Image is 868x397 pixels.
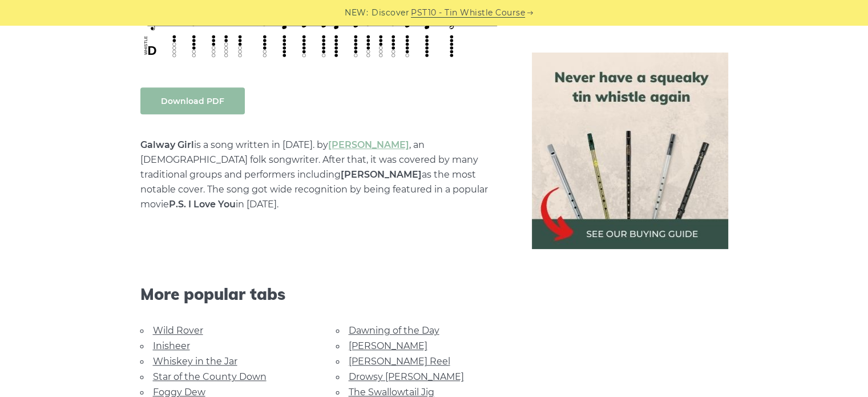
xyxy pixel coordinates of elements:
[349,371,464,382] a: Drowsy [PERSON_NAME]
[372,6,409,19] span: Discover
[153,371,267,382] a: Star of the County Down
[349,356,450,367] a: [PERSON_NAME] Reel
[153,356,237,367] a: Whiskey in the Jar
[328,139,409,150] a: [PERSON_NAME]
[153,340,190,351] a: Inisheer
[169,199,236,210] strong: P.S. I Love You
[140,284,504,304] span: More popular tabs
[140,138,504,212] p: is a song written in [DATE]. by , an [DEMOGRAPHIC_DATA] folk songwriter. After that, it was cover...
[140,139,194,150] strong: Galway Girl
[411,6,525,19] a: PST10 - Tin Whistle Course
[349,325,439,336] a: Dawning of the Day
[349,340,427,351] a: [PERSON_NAME]
[532,53,728,249] img: tin whistle buying guide
[153,325,203,336] a: Wild Rover
[140,87,245,114] a: Download PDF
[345,6,368,19] span: NEW:
[341,169,422,180] strong: [PERSON_NAME]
